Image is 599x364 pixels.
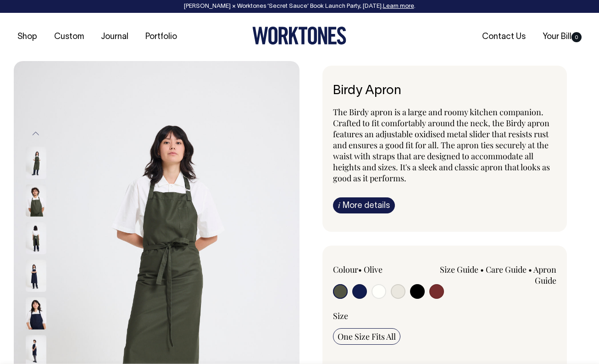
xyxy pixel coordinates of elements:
button: Previous [29,123,43,144]
a: iMore details [333,197,395,213]
span: • [480,264,484,275]
h6: Birdy Apron [333,84,556,98]
img: olive [26,222,46,254]
a: Contact Us [478,29,529,45]
img: olive [26,184,46,216]
span: • [358,264,362,275]
img: dark-navy [26,297,46,329]
a: Journal [97,29,132,45]
a: Size Guide [440,264,478,275]
a: Portfolio [142,29,181,45]
span: • [528,264,532,275]
a: Custom [50,29,88,45]
input: One Size Fits All [333,328,400,345]
div: Size [333,310,556,321]
a: Your Bill0 [539,29,585,45]
label: Olive [364,264,383,275]
div: Colour [333,264,422,275]
img: dark-navy [26,259,46,291]
span: i [338,200,340,210]
a: Care Guide [486,264,527,275]
div: [PERSON_NAME] × Worktones ‘Secret Sauce’ Book Launch Party, [DATE]. . [9,3,590,10]
a: Apron Guide [533,264,556,286]
span: 0 [571,32,582,42]
img: olive [26,146,46,179]
span: One Size Fits All [338,331,396,342]
a: Shop [14,29,41,45]
a: Learn more [383,4,414,9]
span: The Birdy apron is a large and roomy kitchen companion. Crafted to fit comfortably around the nec... [333,106,550,184]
